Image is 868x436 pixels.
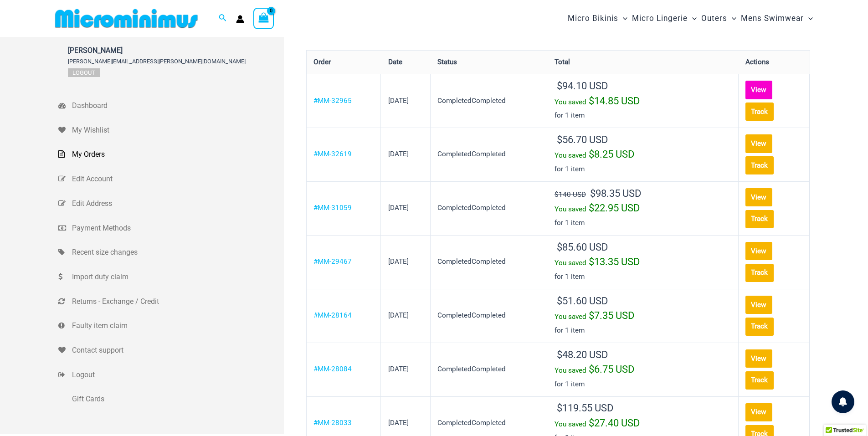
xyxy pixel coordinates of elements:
a: View order MM-28033 [745,403,772,421]
td: CompletedCompleted [431,181,548,235]
a: Faulty item claim [58,313,284,338]
a: Micro LingerieMenu ToggleMenu Toggle [630,5,699,32]
span: Mens Swimwear [741,7,804,30]
a: View Shopping Cart, empty [253,8,274,29]
a: My Orders [58,142,284,167]
span: 7.35 USD [589,310,634,321]
span: Date [388,58,402,66]
span: Edit Account [72,172,282,186]
a: Search icon link [219,13,227,24]
a: Logout [58,363,284,387]
span: $ [557,402,562,414]
span: Dashboard [72,99,282,113]
div: You saved [555,94,731,109]
a: My Wishlist [58,118,284,143]
span: 27.40 USD [589,417,640,429]
span: Menu Toggle [618,7,627,30]
span: 6.75 USD [589,364,634,375]
td: for 1 item [547,343,738,396]
span: $ [589,149,594,160]
span: 14.85 USD [589,95,640,107]
td: CompletedCompleted [431,235,548,289]
a: View order number MM-32965 [313,97,352,105]
a: View order number MM-28084 [313,365,352,373]
span: 56.70 USD [557,134,608,145]
span: 98.35 USD [590,188,641,199]
nav: Site Navigation [564,3,817,34]
span: $ [589,95,594,107]
span: Logout [72,368,282,382]
a: View order MM-31059 [745,188,772,206]
a: View order number MM-28164 [313,311,352,319]
a: Payment Methods [58,216,284,241]
td: for 1 item [547,235,738,289]
span: Total [555,58,570,66]
span: $ [589,364,594,375]
span: 48.20 USD [557,349,608,360]
a: Contact support [58,338,284,363]
a: Gift Cards [58,387,284,411]
a: View order MM-29467 [745,242,772,260]
a: View order MM-28084 [745,349,772,368]
span: $ [557,80,562,92]
span: $ [557,295,562,307]
a: View order number MM-31059 [313,204,352,212]
span: Outers [701,7,727,30]
time: [DATE] [388,97,409,105]
span: $ [590,188,596,199]
div: You saved [555,309,731,324]
span: Edit Address [72,197,282,210]
td: for 1 item [547,289,738,343]
a: Logout [68,68,100,77]
td: for 1 item [547,74,738,128]
span: 13.35 USD [589,256,640,267]
span: Import duty claim [72,270,282,284]
span: Status [437,58,457,66]
span: 85.60 USD [557,241,608,253]
time: [DATE] [388,365,409,373]
del: $140 USD [555,190,586,199]
span: 119.55 USD [557,402,613,414]
time: [DATE] [388,257,409,266]
a: Edit Account [58,167,284,191]
a: OutersMenu ToggleMenu Toggle [699,5,739,32]
td: CompletedCompleted [431,74,548,128]
span: $ [557,241,562,253]
td: for 1 item [547,181,738,235]
time: [DATE] [388,204,409,212]
span: Returns - Exchange / Credit [72,295,282,308]
td: for 1 item [547,128,738,181]
a: Returns - Exchange / Credit [58,289,284,314]
a: View order number MM-29467 [313,257,352,266]
a: Dashboard [58,93,284,118]
span: Micro Bikinis [568,7,618,30]
span: Gift Cards [72,392,282,406]
a: Mens SwimwearMenu ToggleMenu Toggle [739,5,815,32]
span: $ [557,134,562,145]
a: Track order number MM-28084 [745,371,774,390]
a: Track order number MM-28164 [745,318,774,336]
td: CompletedCompleted [431,128,548,181]
a: Track order number MM-31059 [745,210,774,228]
img: MM SHOP LOGO FLAT [51,8,201,29]
span: $ [557,349,562,360]
div: You saved [555,363,731,378]
a: Import duty claim [58,265,284,289]
div: You saved [555,201,731,216]
a: Micro BikinisMenu ToggleMenu Toggle [565,5,630,32]
span: My Orders [72,148,282,161]
a: Track order number MM-29467 [745,264,774,282]
a: Track order number MM-32965 [745,103,774,121]
td: CompletedCompleted [431,343,548,396]
span: $ [589,310,594,321]
span: 8.25 USD [589,149,634,160]
a: Edit Address [58,191,284,216]
div: You saved [555,255,731,270]
time: [DATE] [388,150,409,158]
span: Faulty item claim [72,319,282,333]
a: View order number MM-28033 [313,419,352,427]
span: My Wishlist [72,123,282,137]
span: $ [589,256,594,267]
a: Recent size changes [58,240,284,265]
div: You saved [555,416,731,431]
